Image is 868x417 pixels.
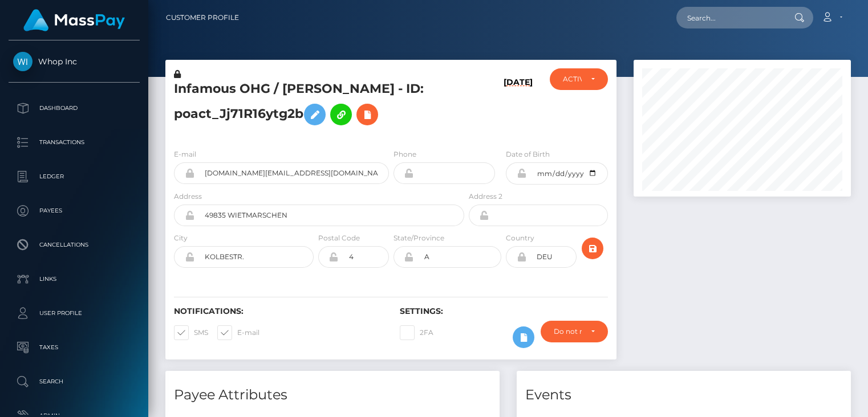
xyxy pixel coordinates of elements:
[9,128,140,157] a: Transactions
[9,265,140,293] a: Links
[400,325,433,340] label: 2FA
[174,80,458,131] h5: Infamous OHG / [PERSON_NAME] - ID: poact_Jj71R16ytg2b
[174,233,188,243] label: City
[541,321,608,342] button: Do not require
[9,162,140,191] a: Ledger
[13,52,33,71] img: Whop Inc
[174,191,202,202] label: Address
[13,339,135,356] p: Taxes
[174,385,491,405] h4: Payee Attributes
[550,68,608,90] button: ACTIVE
[23,9,125,31] img: MassPay Logo
[9,56,140,67] span: Whop Inc
[9,299,140,328] a: User Profile
[400,306,609,316] h6: Settings:
[217,325,259,340] label: E-mail
[554,327,582,336] div: Do not require
[13,305,135,322] p: User Profile
[174,325,208,340] label: SMS
[13,168,135,185] p: Ledger
[13,373,135,390] p: Search
[13,202,135,219] p: Payees
[563,75,582,84] div: ACTIVE
[394,233,444,243] label: State/Province
[9,197,140,225] a: Payees
[166,6,239,30] a: Customer Profile
[9,94,140,122] a: Dashboard
[13,271,135,288] p: Links
[174,306,383,316] h6: Notifications:
[469,191,502,202] label: Address 2
[13,134,135,151] p: Transactions
[394,149,416,160] label: Phone
[13,236,135,254] p: Cancellations
[174,149,196,160] label: E-mail
[9,333,140,362] a: Taxes
[676,7,784,28] input: Search...
[525,385,842,405] h4: Events
[9,231,140,259] a: Cancellations
[506,149,550,160] label: Date of Birth
[13,100,135,117] p: Dashboard
[318,233,360,243] label: Postal Code
[504,77,533,135] h6: [DATE]
[506,233,534,243] label: Country
[9,367,140,396] a: Search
